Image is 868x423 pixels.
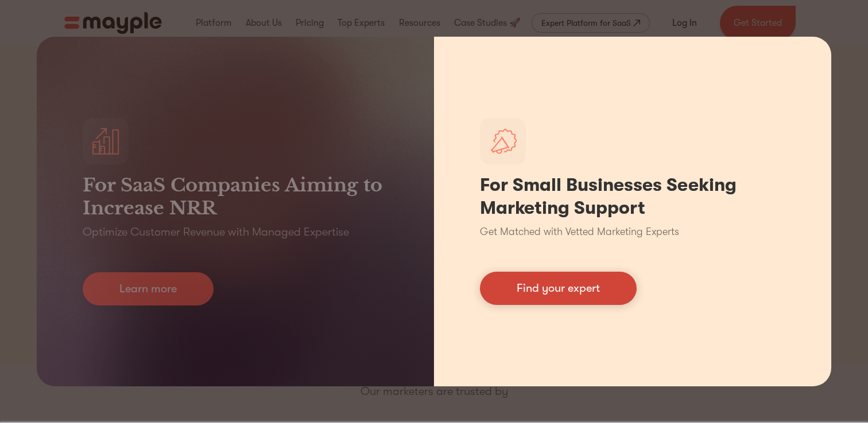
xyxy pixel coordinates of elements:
p: Get Matched with Vetted Marketing Experts [480,224,679,240]
h1: For Small Businesses Seeking Marketing Support [480,174,785,220]
p: Optimize Customer Revenue with Managed Expertise [83,224,349,240]
h3: For SaaS Companies Aiming to Increase NRR [83,174,388,220]
a: Learn more [83,272,214,305]
a: Find your expert [480,272,637,305]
